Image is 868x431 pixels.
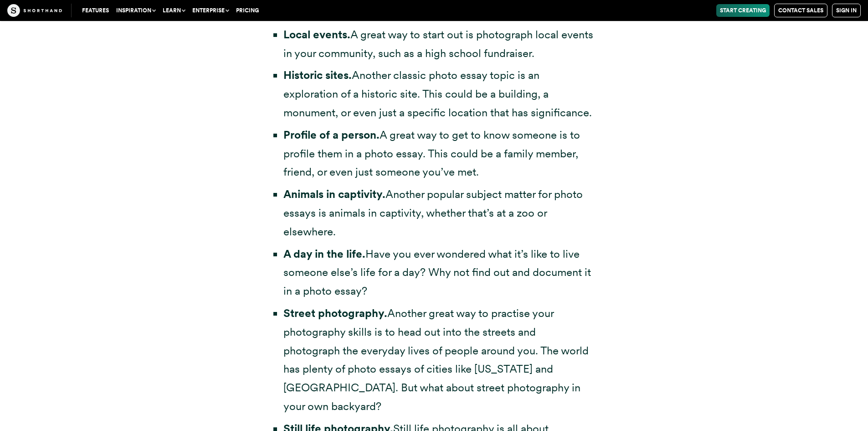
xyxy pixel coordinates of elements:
[283,126,594,182] li: A great way to get to know someone is to profile them in a photo essay. This could be a family me...
[283,28,350,41] strong: Local events.
[113,4,159,17] button: Inspiration
[283,245,594,301] li: Have you ever wondered what it’s like to live someone else’s life for a day? Why not find out and...
[716,4,770,17] a: Start Creating
[283,304,594,416] li: Another great way to practise your photography skills is to head out into the streets and photogr...
[232,4,262,17] a: Pricing
[283,26,594,63] li: A great way to start out is photograph local events in your community, such as a high school fund...
[283,185,594,241] li: Another popular subject matter for photo essays is animals in captivity, whether that’s at a zoo ...
[78,4,113,17] a: Features
[283,187,385,201] strong: Animals in captivity.
[283,306,387,320] strong: Street photography.
[774,4,827,17] a: Contact Sales
[283,66,594,122] li: Another classic photo essay topic is an exploration of a historic site. This could be a building,...
[159,4,189,17] button: Learn
[283,68,352,82] strong: Historic sites.
[283,128,380,141] strong: Profile of a person.
[832,4,861,17] a: Sign in
[283,247,365,260] strong: A day in the life.
[7,4,62,17] img: The Craft
[189,4,232,17] button: Enterprise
